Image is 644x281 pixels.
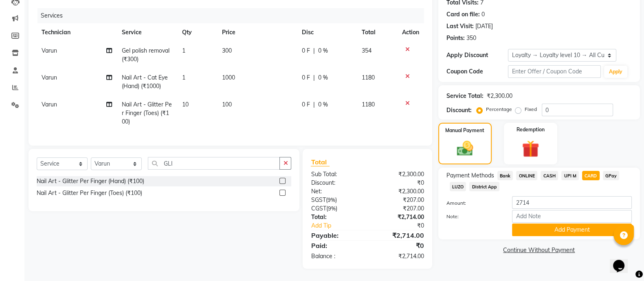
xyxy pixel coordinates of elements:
[37,177,144,186] div: Nail Art - Glitter Per Finger (Hand) (₹100)
[305,230,367,240] div: Payable:
[37,8,430,23] div: Services
[603,171,620,180] span: GPay
[525,106,537,113] label: Fixed
[302,73,310,82] span: 0 F
[475,22,493,31] div: [DATE]
[367,170,430,179] div: ₹2,300.00
[313,46,315,55] span: |
[516,171,537,180] span: ONLINE
[378,221,430,230] div: ₹0
[445,127,484,134] label: Manual Payment
[122,101,172,125] span: Nail Art - Glitter Per Finger (Toes) (₹100)
[305,179,367,187] div: Discount:
[182,47,185,54] span: 1
[487,92,512,100] div: ₹2,300.00
[327,197,335,203] span: 9%
[450,182,466,191] span: LUZO
[305,241,367,250] div: Paid:
[217,23,297,42] th: Price
[367,179,430,187] div: ₹0
[446,22,474,31] div: Last Visit:
[512,196,632,209] input: Amount
[318,100,328,109] span: 0 %
[440,199,506,207] label: Amount:
[117,23,177,42] th: Service
[42,74,57,81] span: Varun
[182,74,185,81] span: 1
[311,158,330,166] span: Total
[561,171,579,180] span: UPI M
[517,138,544,159] img: _gift.svg
[297,23,357,42] th: Disc
[42,101,57,108] span: Varun
[313,73,315,82] span: |
[367,187,430,196] div: ₹2,300.00
[305,213,367,221] div: Total:
[305,252,367,261] div: Balance :
[362,47,371,54] span: 354
[177,23,217,42] th: Qty
[318,46,328,55] span: 0 %
[367,241,430,250] div: ₹0
[541,171,558,180] span: CASH
[397,23,424,42] th: Action
[367,213,430,221] div: ₹2,714.00
[318,73,328,82] span: 0 %
[42,47,57,54] span: Varun
[367,204,430,213] div: ₹207.00
[362,74,375,81] span: 1180
[446,92,484,100] div: Service Total:
[486,106,512,113] label: Percentage
[148,157,280,170] input: Search or Scan
[357,23,397,42] th: Total
[37,189,142,197] div: Nail Art - Glitter Per Finger (Toes) (₹100)
[610,248,636,273] iframe: chat widget
[367,230,430,240] div: ₹2,714.00
[313,100,315,109] span: |
[302,100,310,109] span: 0 F
[440,246,638,254] a: Continue Without Payment
[446,106,472,115] div: Discount:
[446,171,494,180] span: Payment Methods
[452,139,478,158] img: _cash.svg
[122,47,169,63] span: Gel polish removal (₹300)
[122,74,168,90] span: Nail Art - Cat Eye (Hand) (₹1000)
[305,196,367,204] div: ( )
[367,196,430,204] div: ₹207.00
[327,205,335,212] span: 9%
[362,101,375,108] span: 1180
[446,67,508,76] div: Coupon Code
[466,34,476,42] div: 350
[446,34,465,42] div: Points:
[305,187,367,196] div: Net:
[305,204,367,213] div: ( )
[222,47,232,54] span: 300
[446,51,508,60] div: Apply Discount
[305,170,367,179] div: Sub Total:
[481,10,485,19] div: 0
[497,171,513,180] span: Bank
[311,205,326,212] span: CGST
[37,23,117,42] th: Technician
[604,66,627,78] button: Apply
[222,74,235,81] span: 1000
[508,65,601,78] input: Enter Offer / Coupon Code
[440,213,506,220] label: Note:
[517,126,545,133] label: Redemption
[446,10,480,19] div: Card on file:
[222,101,232,108] span: 100
[182,101,188,108] span: 10
[311,196,325,204] span: SGST
[512,210,632,223] input: Add Note
[367,252,430,261] div: ₹2,714.00
[302,46,310,55] span: 0 F
[512,223,632,236] button: Add Payment
[469,182,499,191] span: District App
[582,171,600,180] span: CARD
[305,221,378,230] a: Add Tip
